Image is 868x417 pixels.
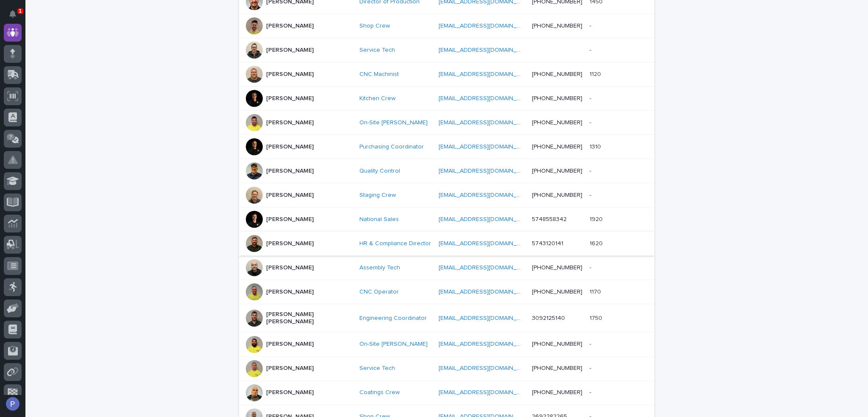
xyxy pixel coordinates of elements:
[359,288,399,296] a: CNC Operator
[590,190,593,199] p: -
[239,14,654,38] tr: [PERSON_NAME]Shop Crew [EMAIL_ADDRESS][DOMAIN_NAME] [PHONE_NUMBER]--
[266,143,314,151] p: [PERSON_NAME]
[590,313,604,322] p: 1750
[590,142,603,151] p: 1310
[359,47,395,54] a: Service Tech
[532,265,582,271] a: [PHONE_NUMBER]
[439,23,534,29] a: [EMAIL_ADDRESS][DOMAIN_NAME]
[439,192,534,198] a: [EMAIL_ADDRESS][DOMAIN_NAME]
[266,264,314,271] p: [PERSON_NAME]
[266,311,351,325] p: [PERSON_NAME] [PERSON_NAME]
[359,365,395,372] a: Service Tech
[359,240,431,247] a: HR & Compliance Director
[359,192,396,199] a: Staging Crew
[239,232,654,256] tr: [PERSON_NAME]HR & Compliance Director [EMAIL_ADDRESS][DOMAIN_NAME] 574312014116201620
[439,120,534,126] a: [EMAIL_ADDRESS][DOMAIN_NAME]
[532,365,582,371] a: [PHONE_NUMBER]
[239,356,654,381] tr: [PERSON_NAME]Service Tech [EMAIL_ADDRESS][DOMAIN_NAME] [PHONE_NUMBER]--
[239,381,654,405] tr: [PERSON_NAME]Coatings Crew [EMAIL_ADDRESS][DOMAIN_NAME] [PHONE_NUMBER]--
[439,289,534,295] a: [EMAIL_ADDRESS][DOMAIN_NAME]
[532,168,582,174] a: [PHONE_NUMBER]
[590,339,593,348] p: -
[439,95,534,101] a: [EMAIL_ADDRESS][DOMAIN_NAME]
[239,62,654,87] tr: [PERSON_NAME]CNC Machinist [EMAIL_ADDRESS][DOMAIN_NAME] [PHONE_NUMBER]11201120
[239,183,654,207] tr: [PERSON_NAME]Staging Crew [EMAIL_ADDRESS][DOMAIN_NAME] [PHONE_NUMBER]--
[532,241,563,246] a: 5743120141
[359,168,400,175] a: Quality Control
[266,365,314,372] p: [PERSON_NAME]
[4,5,22,23] button: Notifications
[266,95,314,102] p: [PERSON_NAME]
[359,315,427,322] a: Engineering Coordinator
[239,332,654,356] tr: [PERSON_NAME]On-Site [PERSON_NAME] [EMAIL_ADDRESS][DOMAIN_NAME] [PHONE_NUMBER]--
[590,363,593,372] p: -
[359,341,428,348] a: On-Site [PERSON_NAME]
[439,47,534,53] a: [EMAIL_ADDRESS][DOMAIN_NAME]
[532,120,582,126] a: [PHONE_NUMBER]
[19,8,22,14] p: 1
[239,159,654,183] tr: [PERSON_NAME]Quality Control [EMAIL_ADDRESS][DOMAIN_NAME] [PHONE_NUMBER]--
[266,288,314,296] p: [PERSON_NAME]
[266,22,314,30] p: [PERSON_NAME]
[266,341,314,348] p: [PERSON_NAME]
[439,144,534,150] a: [EMAIL_ADDRESS][DOMAIN_NAME]
[439,168,534,174] a: [EMAIL_ADDRESS][DOMAIN_NAME]
[266,47,314,54] p: [PERSON_NAME]
[532,192,582,198] a: [PHONE_NUMBER]
[11,10,22,24] div: Notifications1
[359,22,390,30] a: Shop Crew
[532,144,582,150] a: [PHONE_NUMBER]
[4,395,22,413] button: users-avatar
[239,304,654,333] tr: [PERSON_NAME] [PERSON_NAME]Engineering Coordinator [EMAIL_ADDRESS][DOMAIN_NAME] 309212514017501750
[532,341,582,347] a: [PHONE_NUMBER]
[590,263,593,271] p: -
[266,119,314,126] p: [PERSON_NAME]
[590,166,593,175] p: -
[266,216,314,223] p: [PERSON_NAME]
[532,315,565,321] a: 3092125140
[239,38,654,62] tr: [PERSON_NAME]Service Tech [EMAIL_ADDRESS][DOMAIN_NAME] --
[590,387,593,396] p: -
[239,111,654,135] tr: [PERSON_NAME]On-Site [PERSON_NAME] [EMAIL_ADDRESS][DOMAIN_NAME] [PHONE_NUMBER]--
[532,23,582,29] a: [PHONE_NUMBER]
[266,389,314,396] p: [PERSON_NAME]
[239,256,654,280] tr: [PERSON_NAME]Assembly Tech [EMAIL_ADDRESS][DOMAIN_NAME] [PHONE_NUMBER]--
[239,87,654,111] tr: [PERSON_NAME]Kitchen Crew [EMAIL_ADDRESS][DOMAIN_NAME] [PHONE_NUMBER]--
[266,71,314,78] p: [PERSON_NAME]
[359,264,400,271] a: Assembly Tech
[439,71,534,77] a: [EMAIL_ADDRESS][DOMAIN_NAME]
[532,71,582,77] a: [PHONE_NUMBER]
[359,95,395,102] a: Kitchen Crew
[590,45,593,54] p: -
[590,21,593,30] p: -
[439,241,534,246] a: [EMAIL_ADDRESS][DOMAIN_NAME]
[439,389,534,395] a: [EMAIL_ADDRESS][DOMAIN_NAME]
[532,216,567,222] a: 5748558342
[439,315,534,321] a: [EMAIL_ADDRESS][DOMAIN_NAME]
[359,216,399,223] a: National Sales
[590,118,593,126] p: -
[532,389,582,395] a: [PHONE_NUMBER]
[359,389,400,396] a: Coatings Crew
[590,214,604,223] p: 1920
[239,280,654,304] tr: [PERSON_NAME]CNC Operator [EMAIL_ADDRESS][DOMAIN_NAME] [PHONE_NUMBER]11701170
[359,119,428,126] a: On-Site [PERSON_NAME]
[590,69,603,78] p: 1120
[239,135,654,159] tr: [PERSON_NAME]Purchasing Coordinator [EMAIL_ADDRESS][DOMAIN_NAME] [PHONE_NUMBER]13101310
[359,71,399,78] a: CNC Machinist
[266,192,314,199] p: [PERSON_NAME]
[266,168,314,175] p: [PERSON_NAME]
[439,365,534,371] a: [EMAIL_ADDRESS][DOMAIN_NAME]
[532,95,582,101] a: [PHONE_NUMBER]
[590,238,604,247] p: 1620
[439,265,534,271] a: [EMAIL_ADDRESS][DOMAIN_NAME]
[439,216,534,222] a: [EMAIL_ADDRESS][DOMAIN_NAME]
[266,240,314,247] p: [PERSON_NAME]
[590,287,603,296] p: 1170
[359,143,424,151] a: Purchasing Coordinator
[532,289,582,295] a: [PHONE_NUMBER]
[439,341,534,347] a: [EMAIL_ADDRESS][DOMAIN_NAME]
[239,207,654,232] tr: [PERSON_NAME]National Sales [EMAIL_ADDRESS][DOMAIN_NAME] 574855834219201920
[590,93,593,102] p: -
